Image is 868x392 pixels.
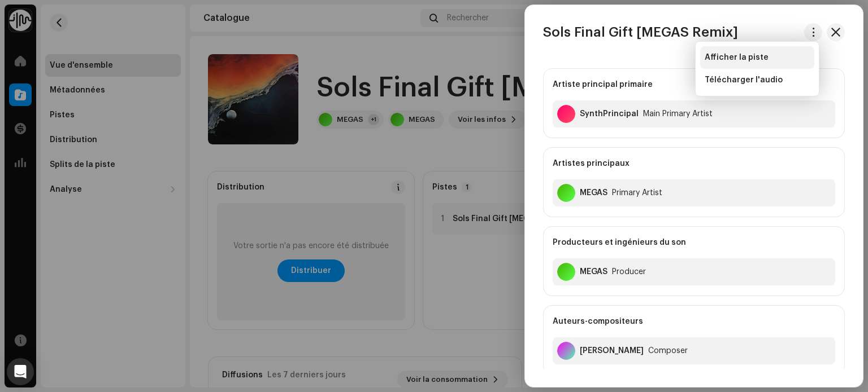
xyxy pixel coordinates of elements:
div: Auteurs-compositeurs [553,306,835,337]
div: Main Primary Artist [643,109,713,118]
div: Artistes principaux [553,148,835,179]
div: Producer [612,267,646,276]
div: Artiste principal primaire [553,69,835,100]
div: SynthPrincipal [580,109,639,118]
h3: Sols Final Gift [MEGAS Remix] [543,23,738,41]
div: MEGAS [580,188,607,197]
span: Afficher la piste [705,53,769,62]
div: Producteurs et ingénieurs du son [553,227,835,258]
div: Primary Artist [612,188,662,197]
span: Télécharger l'audio [705,76,783,85]
div: Open Intercom Messenger [7,358,34,385]
div: Composer [648,346,688,355]
div: MEGAS [580,267,607,276]
div: Maxime Le Paumier [580,346,644,355]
